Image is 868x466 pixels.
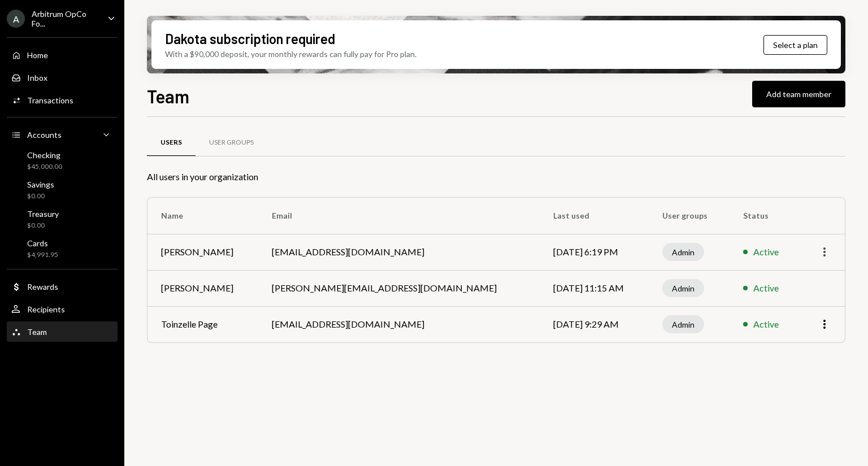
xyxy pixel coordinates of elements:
td: Toinzelle Page [147,306,258,342]
button: Select a plan [763,35,827,55]
th: User groups [649,198,730,234]
a: Home [7,45,118,65]
div: Accounts [27,130,62,140]
a: Treasury$0.00 [7,206,118,233]
div: $45,000.00 [27,162,62,172]
td: [PERSON_NAME] [147,234,258,270]
div: Admin [662,279,704,297]
div: Checking [27,150,62,160]
td: [EMAIL_ADDRESS][DOMAIN_NAME] [258,306,540,342]
div: Inbox [27,73,47,82]
div: Team [27,327,47,337]
div: Active [753,245,779,259]
a: Savings$0.00 [7,176,118,203]
div: Transactions [27,95,73,105]
div: Rewards [27,282,58,291]
div: Active [753,317,779,331]
div: $4,991.95 [27,250,58,260]
div: $0.00 [27,191,54,201]
th: Name [147,198,258,234]
div: Users [160,138,182,147]
div: Treasury [27,209,59,219]
td: [DATE] 6:19 PM [540,234,649,270]
div: Dakota subscription required [165,29,335,48]
div: With a $90,000 deposit, your monthly rewards can fully pay for Pro plan. [165,48,416,60]
a: Inbox [7,67,118,88]
a: Team [7,321,118,342]
div: Active [753,281,779,295]
div: Arbitrum OpCo Fo... [32,9,98,28]
div: A [7,10,25,28]
th: Last used [540,198,649,234]
td: [PERSON_NAME] [147,270,258,306]
div: Home [27,50,48,60]
td: [DATE] 11:15 AM [540,270,649,306]
th: Email [258,198,540,234]
a: Checking$45,000.00 [7,147,118,174]
a: Cards$4,991.95 [7,235,118,262]
div: Cards [27,238,58,248]
a: Recipients [7,299,118,319]
div: Recipients [27,304,65,314]
div: User Groups [209,138,254,147]
td: [PERSON_NAME][EMAIL_ADDRESS][DOMAIN_NAME] [258,270,540,306]
h1: Team [147,85,189,107]
a: Rewards [7,276,118,297]
div: Admin [662,243,704,261]
div: Savings [27,180,54,189]
button: Add team member [752,81,845,107]
div: $0.00 [27,221,59,230]
a: Users [147,128,196,157]
a: User Groups [196,128,267,157]
td: [EMAIL_ADDRESS][DOMAIN_NAME] [258,234,540,270]
div: All users in your organization [147,170,845,184]
td: [DATE] 9:29 AM [540,306,649,342]
a: Accounts [7,124,118,145]
a: Transactions [7,90,118,110]
th: Status [730,198,800,234]
div: Admin [662,315,704,333]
